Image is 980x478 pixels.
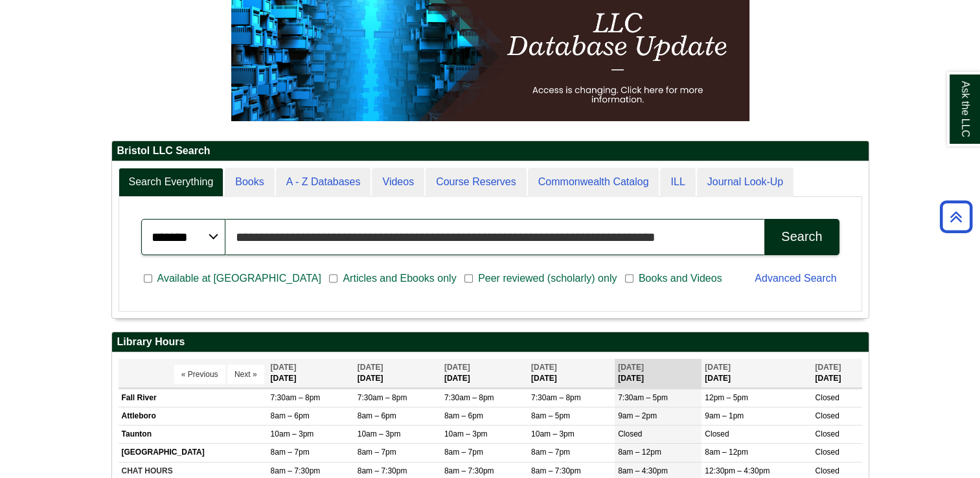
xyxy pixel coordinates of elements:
[531,448,570,457] span: 8am – 7pm
[358,448,396,457] span: 8am – 7pm
[444,393,494,402] span: 7:30am – 8pm
[812,359,861,388] th: [DATE]
[268,359,354,388] th: [DATE]
[625,273,633,284] input: Books and Videos
[618,429,642,438] span: Closed
[271,429,314,438] span: 10am – 3pm
[705,363,731,372] span: [DATE]
[271,466,321,475] span: 8am – 7:30pm
[358,393,407,402] span: 7:30am – 8pm
[119,168,224,197] a: Search Everything
[633,271,727,286] span: Books and Videos
[112,141,869,161] h2: Bristol LLC Search
[815,466,839,475] span: Closed
[444,411,483,420] span: 8am – 6pm
[358,363,383,372] span: [DATE]
[444,429,488,438] span: 10am – 3pm
[473,271,622,286] span: Peer reviewed (scholarly) only
[225,168,274,197] a: Books
[701,359,812,388] th: [DATE]
[276,168,371,197] a: A - Z Databases
[618,448,661,457] span: 8am – 12pm
[372,168,424,197] a: Videos
[705,429,729,438] span: Closed
[119,407,268,426] td: Attleboro
[144,273,152,284] input: Available at [GEOGRAPHIC_DATA]
[464,273,473,284] input: Peer reviewed (scholarly) only
[618,411,657,420] span: 9am – 2pm
[271,393,321,402] span: 7:30am – 8pm
[615,359,701,388] th: [DATE]
[358,466,407,475] span: 8am – 7:30pm
[935,208,977,225] a: Back to Top
[358,411,396,420] span: 8am – 6pm
[815,411,839,420] span: Closed
[531,429,575,438] span: 10am – 3pm
[444,363,470,372] span: [DATE]
[531,363,557,372] span: [DATE]
[329,273,337,284] input: Articles and Ebooks only
[528,168,659,197] a: Commonwealth Catalog
[358,429,401,438] span: 10am – 3pm
[697,168,793,197] a: Journal Look-Up
[354,359,441,388] th: [DATE]
[764,219,839,255] button: Search
[227,365,264,384] button: Next »
[271,448,310,457] span: 8am – 7pm
[271,411,310,420] span: 8am – 6pm
[174,365,225,384] button: « Previous
[531,411,570,420] span: 8am – 5pm
[119,426,268,444] td: Taunton
[705,393,748,402] span: 12pm – 5pm
[271,363,297,372] span: [DATE]
[528,359,615,388] th: [DATE]
[660,168,695,197] a: ILL
[618,363,644,372] span: [DATE]
[815,393,839,402] span: Closed
[112,332,869,352] h2: Library Hours
[815,429,839,438] span: Closed
[815,448,839,457] span: Closed
[705,411,744,420] span: 9am – 1pm
[781,229,822,244] div: Search
[119,389,268,407] td: Fall River
[119,444,268,462] td: [GEOGRAPHIC_DATA]
[815,363,841,372] span: [DATE]
[618,466,668,475] span: 8am – 4:30pm
[426,168,527,197] a: Course Reserves
[705,448,748,457] span: 8am – 12pm
[531,466,581,475] span: 8am – 7:30pm
[705,466,769,475] span: 12:30pm – 4:30pm
[152,271,326,286] span: Available at [GEOGRAPHIC_DATA]
[618,393,668,402] span: 7:30am – 5pm
[337,271,461,286] span: Articles and Ebooks only
[531,393,581,402] span: 7:30am – 8pm
[755,273,836,284] a: Advanced Search
[441,359,528,388] th: [DATE]
[444,448,483,457] span: 8am – 7pm
[444,466,494,475] span: 8am – 7:30pm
